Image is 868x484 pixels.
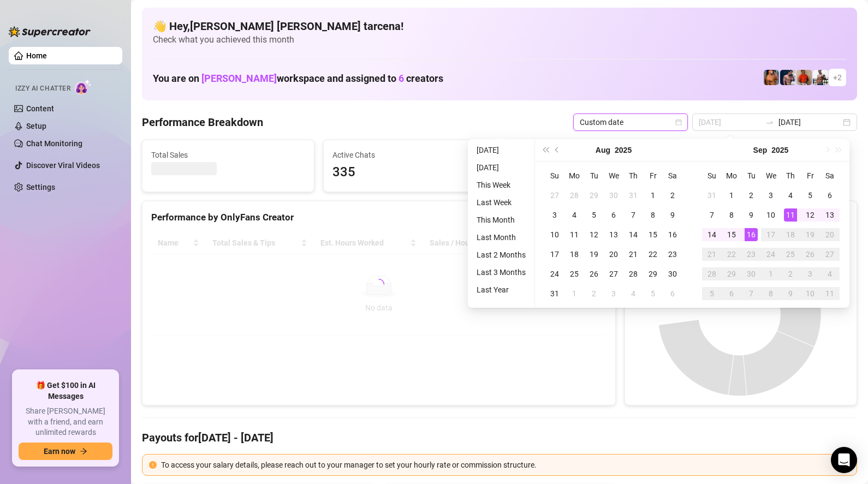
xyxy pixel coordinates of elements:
[666,228,679,241] div: 16
[646,208,659,222] div: 8
[702,166,722,186] th: Su
[584,166,604,186] th: Tu
[568,287,581,300] div: 1
[761,186,781,205] td: 2025-09-03
[741,186,761,205] td: 2025-09-02
[627,208,640,222] div: 7
[75,79,92,95] img: AI Chatter
[820,264,840,284] td: 2025-10-04
[722,186,741,205] td: 2025-09-01
[771,139,788,161] button: Choose a year
[646,248,659,261] div: 22
[584,244,604,264] td: 2025-08-19
[564,264,584,284] td: 2025-08-25
[666,267,679,280] div: 30
[604,166,623,186] th: We
[784,228,797,241] div: 18
[472,231,530,244] li: Last Month
[781,166,800,186] th: Th
[472,248,530,261] li: Last 2 Months
[627,267,640,280] div: 28
[666,189,679,202] div: 2
[745,208,758,222] div: 9
[627,248,640,261] div: 21
[781,205,800,225] td: 2025-09-11
[472,266,530,279] li: Last 3 Months
[643,205,663,225] td: 2025-08-08
[19,406,112,438] span: Share [PERSON_NAME] with a friend, and earn unlimited rewards
[764,248,777,261] div: 24
[545,264,564,284] td: 2025-08-24
[725,287,738,300] div: 6
[548,228,561,241] div: 10
[800,205,820,225] td: 2025-09-12
[643,264,663,284] td: 2025-08-29
[623,225,643,244] td: 2025-08-14
[627,228,640,241] div: 14
[564,284,584,303] td: 2025-09-01
[784,267,797,280] div: 2
[615,139,632,161] button: Choose a year
[548,248,561,261] div: 17
[623,264,643,284] td: 2025-08-28
[800,244,820,264] td: 2025-09-26
[764,70,779,85] img: JG
[705,287,718,300] div: 5
[820,244,840,264] td: 2025-09-27
[623,166,643,186] th: Th
[604,205,623,225] td: 2025-08-06
[596,139,610,161] button: Choose a month
[761,166,781,186] th: We
[646,189,659,202] div: 1
[568,267,581,280] div: 25
[643,225,663,244] td: 2025-08-15
[663,225,682,244] td: 2025-08-16
[741,264,761,284] td: 2025-09-30
[623,284,643,303] td: 2025-09-04
[472,161,530,174] li: [DATE]
[761,205,781,225] td: 2025-09-10
[705,208,718,222] div: 7
[745,248,758,261] div: 23
[627,287,640,300] div: 4
[151,149,305,161] span: Total Sales
[781,264,800,284] td: 2025-10-02
[702,205,722,225] td: 2025-09-07
[663,244,682,264] td: 2025-08-23
[741,225,761,244] td: 2025-09-16
[702,244,722,264] td: 2025-09-21
[820,166,840,186] th: Sa
[142,115,263,130] h4: Performance Breakdown
[796,70,812,85] img: Justin
[800,186,820,205] td: 2025-09-05
[604,186,623,205] td: 2025-07-30
[702,264,722,284] td: 2025-09-28
[784,189,797,202] div: 4
[804,287,817,300] div: 10
[725,208,738,222] div: 8
[725,267,738,280] div: 29
[675,119,682,126] span: calendar
[764,287,777,300] div: 8
[26,122,46,130] a: Setup
[26,51,47,60] a: Home
[646,287,659,300] div: 5
[804,208,817,222] div: 12
[820,205,840,225] td: 2025-09-13
[373,278,385,290] span: loading
[804,267,817,280] div: 3
[741,166,761,186] th: Tu
[764,208,777,222] div: 10
[784,208,797,222] div: 11
[666,208,679,222] div: 9
[722,166,741,186] th: Mo
[587,189,601,202] div: 29
[643,166,663,186] th: Fr
[604,244,623,264] td: 2025-08-20
[820,186,840,205] td: 2025-09-06
[584,186,604,205] td: 2025-07-29
[705,248,718,261] div: 21
[201,73,277,84] span: [PERSON_NAME]
[722,284,741,303] td: 2025-10-06
[705,228,718,241] div: 14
